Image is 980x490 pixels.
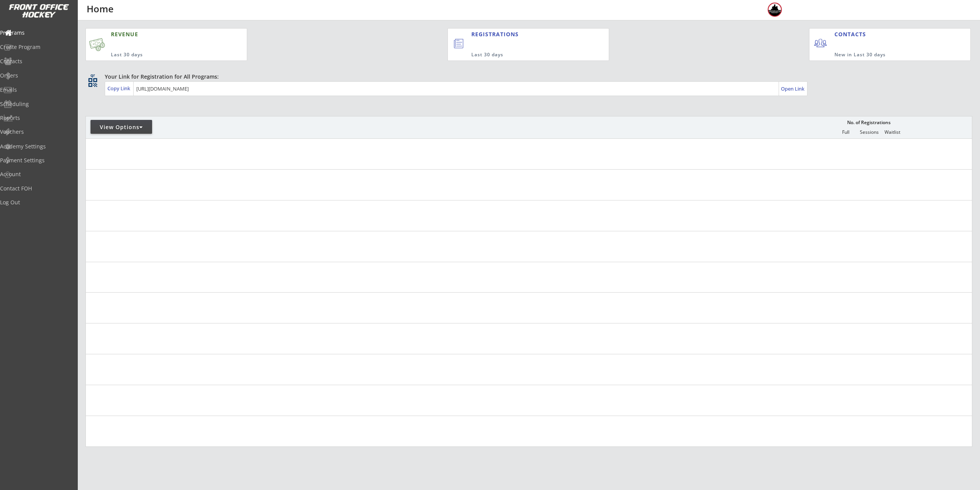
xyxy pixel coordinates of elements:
div: Open Link [781,86,805,92]
div: Sessions [858,130,881,135]
div: REVENUE [111,30,209,38]
div: No. of Registrations [845,120,893,125]
div: New in Last 30 days [834,52,935,58]
div: Last 30 days [111,52,209,58]
div: CONTACTS [834,30,869,38]
div: qr [88,73,97,78]
div: Waitlist [881,130,904,135]
div: Last 30 days [471,52,577,58]
div: Your Link for Registration for All Programs: [105,73,948,81]
div: REGISTRATIONS [471,30,573,38]
a: Open Link [781,83,805,94]
div: View Options [90,123,152,131]
button: qr_code [87,77,99,88]
div: Full [834,130,857,135]
div: Copy Link [107,85,132,92]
